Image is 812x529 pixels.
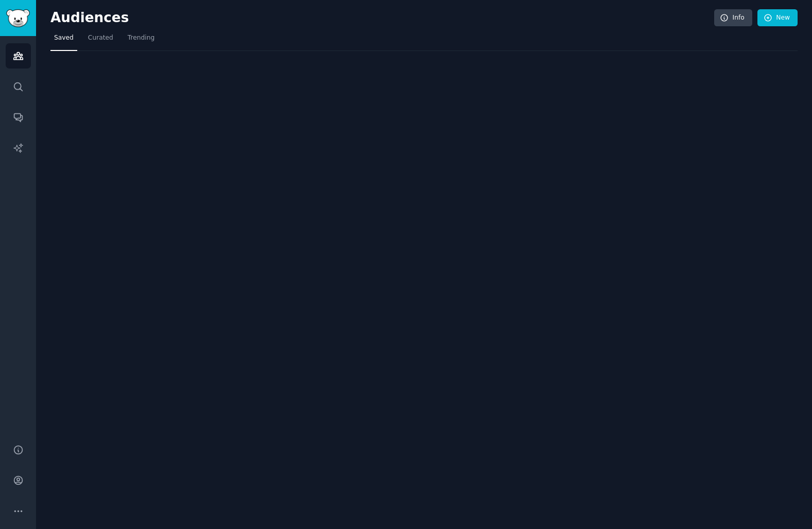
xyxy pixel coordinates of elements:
[6,9,30,27] img: GummySearch logo
[50,30,77,51] a: Saved
[84,30,117,51] a: Curated
[54,33,74,43] span: Saved
[714,9,752,27] a: Info
[50,10,714,26] h2: Audiences
[757,9,798,27] a: New
[88,33,113,43] span: Curated
[124,30,158,51] a: Trending
[128,33,154,43] span: Trending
